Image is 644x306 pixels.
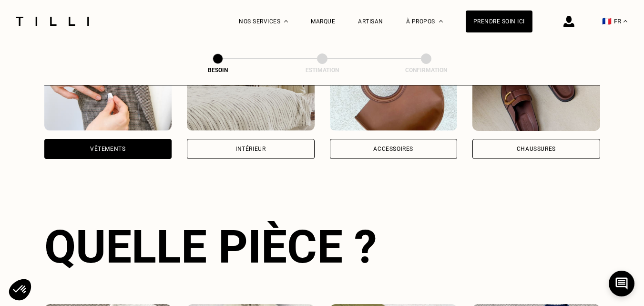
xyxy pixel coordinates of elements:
img: menu déroulant [624,20,627,22]
a: Prendre soin ici [466,11,532,32]
img: Menu déroulant [284,20,288,22]
img: Accessoires [330,45,458,131]
div: Accessoires [373,146,413,152]
img: Intérieur [187,45,315,131]
img: Vêtements [44,45,172,131]
div: Estimation [275,67,370,74]
div: Intérieur [235,146,266,152]
img: Chaussures [472,45,600,131]
div: Confirmation [378,67,474,74]
div: Quelle pièce ? [44,220,600,274]
img: Logo du service de couturière Tilli [12,17,92,26]
div: Vêtements [90,146,125,152]
a: Marque [311,18,335,25]
img: icône connexion [563,16,574,27]
div: Besoin [170,67,266,74]
div: Chaussures [517,146,556,152]
img: Menu déroulant à propos [439,20,443,22]
a: Artisan [358,18,383,25]
span: 🇫🇷 [602,17,612,26]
